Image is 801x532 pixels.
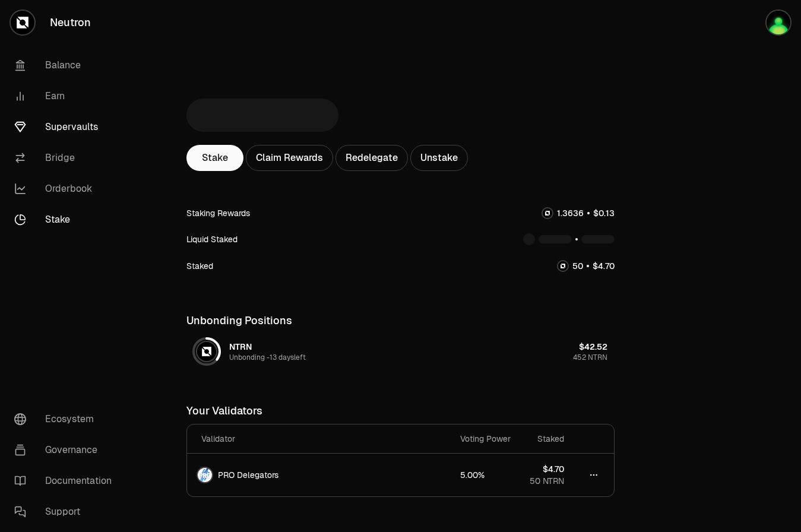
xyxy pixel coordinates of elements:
[530,475,564,487] span: 50 NTRN
[5,81,128,112] a: Earn
[270,353,306,362] span: 13 days left
[5,435,128,465] a: Governance
[246,145,333,171] div: Claim Rewards
[530,433,564,445] div: Staked
[186,308,615,334] div: Unbonding Positions
[579,341,607,353] div: $42.52
[543,208,552,218] img: NTRN Logo
[186,260,213,272] div: Staked
[186,398,615,424] div: Your Validators
[5,142,128,173] a: Bridge
[543,463,564,475] span: $4.70
[451,454,520,496] td: 5.00%
[767,11,790,34] img: Ledger 1 Pass phrase
[186,145,243,171] a: Stake
[198,468,212,482] img: PRO Delegators Logo
[5,50,128,81] a: Balance
[5,173,128,204] a: Orderbook
[451,425,520,454] th: Voting Power
[5,496,128,527] a: Support
[187,425,451,454] th: Validator
[186,207,250,219] div: Staking Rewards
[5,112,128,142] a: Supervaults
[186,233,238,245] div: Liquid Staked
[558,261,568,271] img: NTRN Logo
[197,342,216,361] img: NTRN Logo
[5,465,128,496] a: Documentation
[573,353,607,362] div: 452 NTRN
[218,469,278,481] span: PRO Delegators
[5,404,128,435] a: Ecosystem
[229,353,270,362] span: Unbonding -
[229,341,252,353] div: NTRN
[335,145,408,171] a: Redelegate
[5,204,128,235] a: Stake
[410,145,468,171] a: Unstake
